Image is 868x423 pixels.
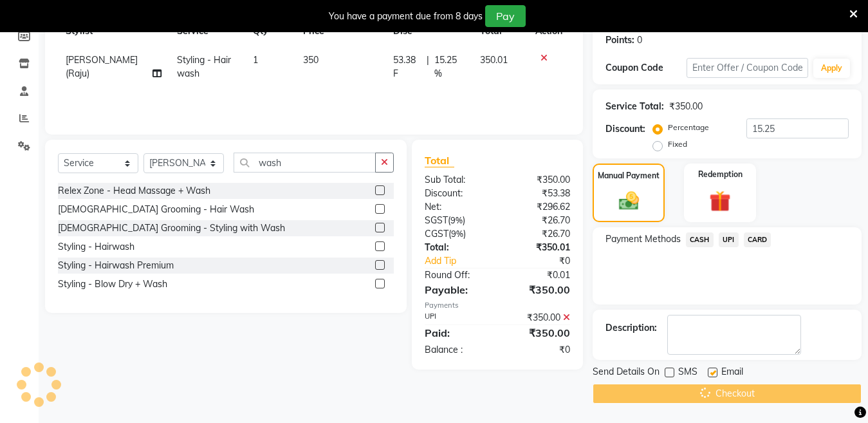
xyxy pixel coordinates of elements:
[415,282,497,297] div: Payable:
[497,214,580,227] div: ₹26.70
[497,173,580,187] div: ₹350.00
[425,228,448,240] span: CGST
[177,54,231,79] span: Styling - Hairwash
[669,100,703,113] div: ₹350.00
[450,215,463,225] span: 9%
[415,325,497,341] div: Paid:
[415,241,497,254] div: Total:
[668,122,709,133] label: Percentage
[497,241,580,254] div: ₹350.01
[605,321,657,335] div: Description:
[234,153,376,173] input: Search or Scan
[58,203,254,216] div: [DEMOGRAPHIC_DATA] Grooming - Hair Wash
[497,343,580,357] div: ₹0
[497,311,580,324] div: ₹350.00
[66,54,138,79] span: [PERSON_NAME] (Raju)
[58,277,167,291] div: Styling - Blow Dry + Wash
[58,184,210,198] div: Relex Zone - Head Massage + Wash
[497,227,580,241] div: ₹26.70
[425,214,448,226] span: SGST
[425,154,454,167] span: Total
[485,5,526,27] button: Pay
[593,365,660,381] span: Send Details On
[497,200,580,214] div: ₹296.62
[415,268,497,282] div: Round Off:
[415,214,497,227] div: ( )
[425,300,570,311] div: Payments
[687,58,808,78] input: Enter Offer / Coupon Code
[58,240,134,254] div: Styling - Hairwash
[415,311,497,324] div: UPI
[415,227,497,241] div: ( )
[637,33,642,47] div: 0
[58,259,174,272] div: Styling - Hairwash Premium
[58,221,285,235] div: [DEMOGRAPHIC_DATA] Grooming - Styling with Wash
[415,343,497,357] div: Balance :
[605,61,687,75] div: Coupon Code
[480,54,508,66] span: 350.01
[511,254,580,268] div: ₹0
[497,282,580,297] div: ₹350.00
[303,54,319,66] span: 350
[605,122,645,136] div: Discount:
[497,325,580,341] div: ₹350.00
[721,365,743,381] span: Email
[605,33,634,47] div: Points:
[613,189,645,212] img: _cash.svg
[744,232,771,247] span: CARD
[813,59,850,78] button: Apply
[427,53,429,80] span: |
[605,232,681,246] span: Payment Methods
[668,138,687,150] label: Fixed
[686,232,714,247] span: CASH
[415,173,497,187] div: Sub Total:
[598,170,660,182] label: Manual Payment
[434,53,465,80] span: 15.25 %
[605,100,664,113] div: Service Total:
[451,229,463,239] span: 9%
[393,53,421,80] span: 53.38 F
[497,268,580,282] div: ₹0.01
[719,232,739,247] span: UPI
[415,200,497,214] div: Net:
[415,187,497,200] div: Discount:
[415,254,511,268] a: Add Tip
[497,187,580,200] div: ₹53.38
[253,54,258,66] span: 1
[703,188,737,214] img: _gift.svg
[698,169,743,180] label: Redemption
[678,365,697,381] span: SMS
[329,10,483,23] div: You have a payment due from 8 days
